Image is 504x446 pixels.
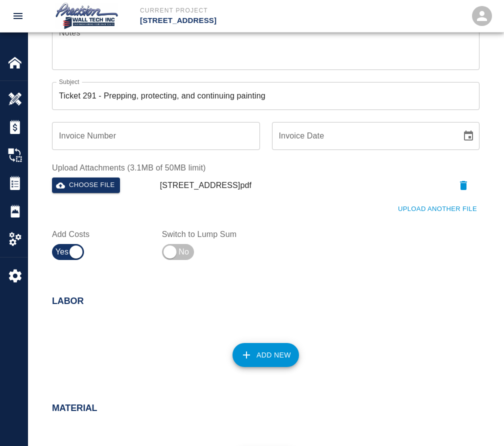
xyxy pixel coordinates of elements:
[162,228,260,240] label: Switch to Lump Sum
[6,4,30,28] button: open drawer
[395,201,479,217] button: Upload Another File
[52,177,120,193] button: Choose file
[59,77,79,86] label: Subject
[52,228,150,240] label: Add Costs
[232,343,299,367] button: Add New
[272,122,455,150] input: mm/dd/yyyy
[52,162,479,173] label: Upload Attachments (3.1MB of 50MB limit)
[52,403,479,414] h2: Material
[454,398,504,446] iframe: Chat Widget
[140,15,306,26] p: [STREET_ADDRESS]
[52,296,479,307] h2: Labor
[140,6,306,15] p: Current Project
[54,2,120,30] img: Precision Wall Tech, Inc.
[160,179,251,191] p: [STREET_ADDRESS]pdf
[458,126,478,146] button: Choose date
